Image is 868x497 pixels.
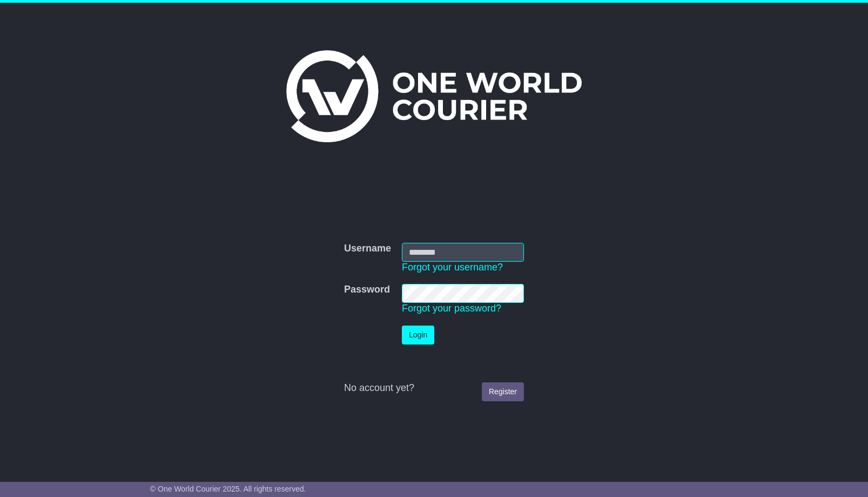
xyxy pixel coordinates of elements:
[402,326,434,344] button: Login
[286,50,581,142] img: One World
[150,485,306,493] span: © One World Courier 2025. All rights reserved.
[402,303,501,314] a: Forgot your password?
[344,243,391,255] label: Username
[402,262,503,273] a: Forgot your username?
[344,284,390,296] label: Password
[344,382,524,394] div: No account yet?
[482,382,524,401] a: Register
